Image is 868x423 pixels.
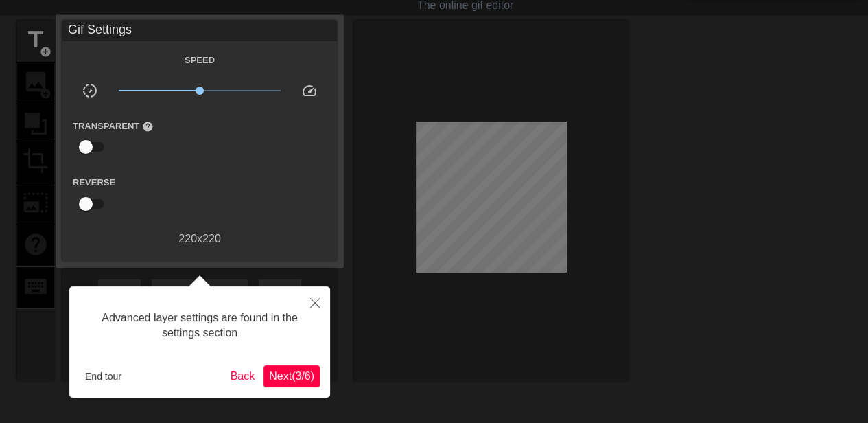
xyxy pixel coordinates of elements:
[80,366,127,387] button: End tour
[300,286,330,318] button: Close
[80,297,320,355] div: Advanced layer settings are found in the settings section
[269,370,314,382] span: Next ( 3 / 6 )
[263,365,320,387] button: Next
[225,365,261,387] button: Back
